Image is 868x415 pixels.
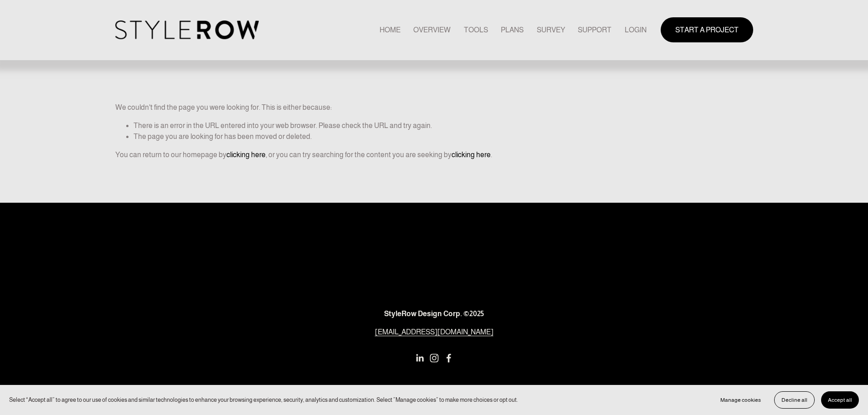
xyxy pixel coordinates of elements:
[464,24,488,36] a: TOOLS
[578,24,611,36] a: folder dropdown
[661,17,753,42] a: START A PROJECT
[501,24,524,36] a: PLANS
[384,310,484,318] strong: StyleRow Design Corp. ©2025
[452,151,491,159] a: clicking here
[444,354,453,363] a: Facebook
[380,24,401,36] a: HOME
[578,25,611,36] span: SUPPORT
[134,131,753,142] li: The page you are looking for has been moved or deleted.
[115,67,753,113] p: We couldn't find the page you were looking for. This is either because:
[720,397,761,403] span: Manage cookies
[537,24,565,36] a: SURVEY
[115,20,259,39] img: StyleRow
[625,24,647,36] a: LOGIN
[415,354,424,363] a: LinkedIn
[226,151,266,159] a: clicking here
[9,395,518,404] p: Select “Accept all” to agree to our use of cookies and similar technologies to enhance your brows...
[115,149,753,160] p: You can return to our homepage by , or you can try searching for the content you are seeking by .
[714,391,768,409] button: Manage cookies
[375,327,493,338] a: [EMAIL_ADDRESS][DOMAIN_NAME]
[413,24,451,36] a: OVERVIEW
[781,397,807,403] span: Decline all
[828,397,852,403] span: Accept all
[134,120,753,131] li: There is an error in the URL entered into your web browser. Please check the URL and try again.
[821,391,859,409] button: Accept all
[774,391,815,409] button: Decline all
[430,354,439,363] a: Instagram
